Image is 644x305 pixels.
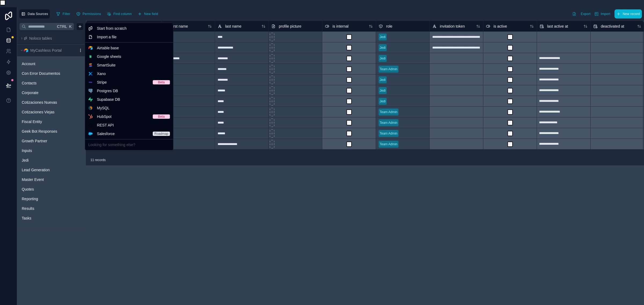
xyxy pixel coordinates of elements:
img: Xano logo [88,72,93,76]
div: Looking for something else? [86,140,172,149]
img: SmartSuite [88,63,93,67]
img: Stripe logo [88,80,93,84]
span: Google sheets [97,54,121,59]
img: Google sheets logo [88,55,93,58]
img: MySQL logo [88,106,93,110]
img: HubSpot logo [89,114,93,119]
div: Beta [158,114,165,119]
span: REST API [97,122,114,128]
span: Airtable base [97,45,119,51]
span: MySQL [97,105,109,111]
span: Xano [97,71,106,76]
span: Postgres DB [97,88,118,94]
span: Import a file [97,34,116,40]
div: Roadmap [154,132,168,136]
img: Postgres logo [89,89,93,93]
div: Beta [158,80,165,84]
img: Airtable logo [88,46,93,50]
span: Supabase DB [97,97,120,102]
span: Stripe [97,80,107,85]
img: Salesforce [88,132,93,135]
span: Start from scratch [97,26,126,31]
span: Salesforce [97,131,115,136]
span: SmartSuite [97,62,115,68]
img: Supabase logo [88,97,93,102]
span: HubSpot [97,114,111,119]
img: API icon [88,123,93,127]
